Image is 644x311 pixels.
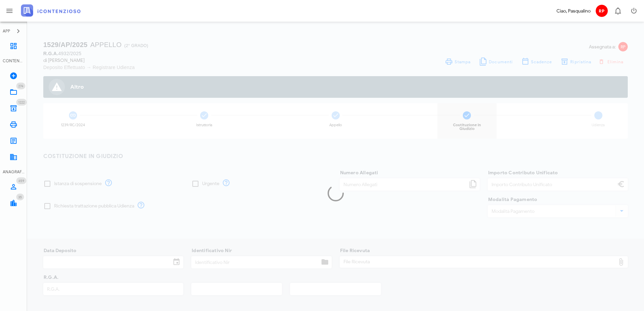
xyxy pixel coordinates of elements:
[18,195,22,199] span: 35
[596,5,608,17] span: RP
[3,58,24,64] div: CONTENZIOSO
[16,83,25,89] span: Distintivo
[16,177,26,184] span: Distintivo
[593,3,610,19] button: RP
[16,99,27,106] span: Distintivo
[21,4,80,17] img: logo-text-2x.png
[18,100,25,105] span: 1222
[556,7,591,15] div: Ciao, Pasqualino
[18,84,23,88] span: 274
[610,3,626,19] button: Distintivo
[18,179,24,183] span: 459
[3,169,24,175] div: ANAGRAFICA
[16,194,24,200] span: Distintivo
